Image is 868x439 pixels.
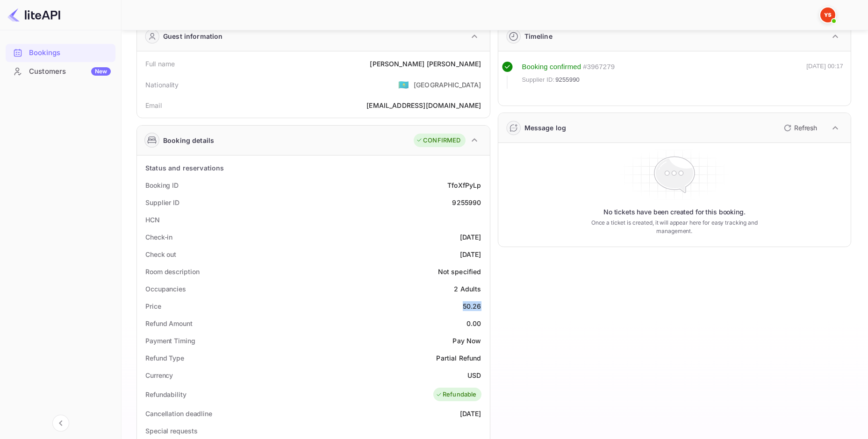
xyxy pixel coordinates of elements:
[6,44,115,61] a: Bookings
[436,390,477,399] div: Refundable
[583,62,615,72] div: # 3967279
[163,31,223,41] div: Guest information
[460,249,481,259] div: [DATE]
[438,267,481,276] div: Not specified
[145,319,193,328] div: Refund Amount
[398,76,409,93] span: United States
[778,120,821,135] button: Refresh
[145,426,197,436] div: Special requests
[463,301,481,311] div: 50.26
[145,198,179,207] div: Supplier ID
[145,163,224,173] div: Status and reservations
[794,123,817,133] p: Refresh
[522,62,581,72] div: Booking confirmed
[145,370,173,380] div: Currency
[145,353,184,363] div: Refund Type
[29,48,111,58] div: Bookings
[7,7,60,22] img: LiteAPI logo
[163,135,214,145] div: Booking details
[555,75,580,85] span: 9255990
[6,44,115,62] div: Bookings
[452,198,481,207] div: 9255990
[454,284,481,294] div: 2 Adults
[6,63,115,80] a: CustomersNew
[416,136,460,145] div: CONFIRMED
[52,415,69,432] button: Collapse navigation
[366,100,481,110] div: [EMAIL_ADDRESS][DOMAIN_NAME]
[6,63,115,81] div: CustomersNew
[145,80,179,90] div: Nationality
[524,123,567,133] div: Message log
[145,267,199,276] div: Room description
[145,100,162,110] div: Email
[447,180,481,190] div: TfoXfPyLp
[452,336,481,346] div: Pay Now
[145,284,186,294] div: Occupancies
[145,215,160,225] div: HCN
[820,7,835,22] img: Yandex Support
[145,232,172,242] div: Check-in
[460,232,481,242] div: [DATE]
[467,370,481,380] div: USD
[145,249,176,259] div: Check out
[466,319,481,328] div: 0.00
[370,59,481,69] div: [PERSON_NAME] [PERSON_NAME]
[603,207,746,217] p: No tickets have been created for this booking.
[145,389,187,399] div: Refundability
[145,59,175,69] div: Full name
[145,409,212,418] div: Cancellation deadline
[436,353,481,363] div: Partial Refund
[460,409,481,418] div: [DATE]
[580,219,769,235] p: Once a ticket is created, it will appear here for easy tracking and management.
[145,180,179,190] div: Booking ID
[91,67,111,76] div: New
[145,301,161,311] div: Price
[806,62,843,89] div: [DATE] 00:17
[524,31,552,41] div: Timeline
[414,80,481,90] div: [GEOGRAPHIC_DATA]
[29,66,111,77] div: Customers
[145,336,195,346] div: Payment Timing
[522,75,555,85] span: Supplier ID:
